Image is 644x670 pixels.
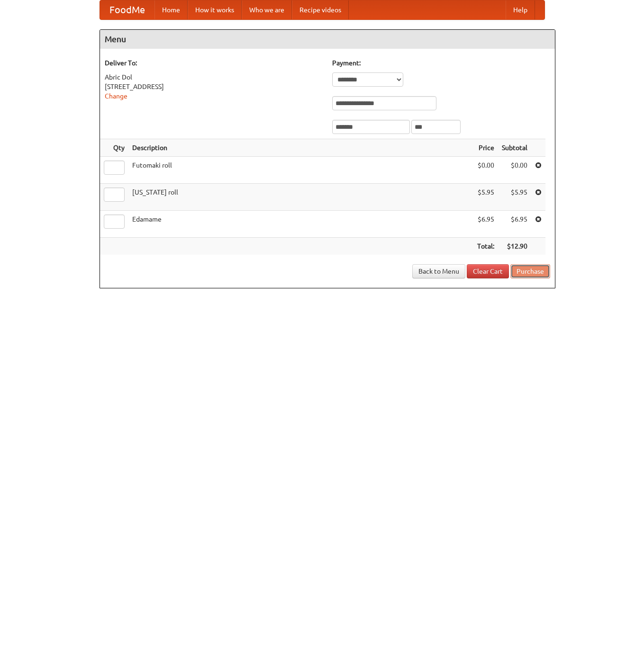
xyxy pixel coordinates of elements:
h4: Menu [100,30,555,49]
th: Total: [473,238,498,255]
a: Recipe videos [292,0,349,19]
th: $12.90 [498,238,531,255]
td: $0.00 [498,157,531,184]
a: Help [506,0,535,19]
a: Who we are [242,0,292,19]
h5: Payment: [332,58,550,68]
a: Change [105,92,127,100]
th: Qty [100,139,128,157]
td: $6.95 [473,211,498,238]
td: $5.95 [498,184,531,211]
th: Subtotal [498,139,531,157]
td: Edamame [128,211,473,238]
button: Purchase [510,264,550,278]
a: How it works [188,0,242,19]
a: Clear Cart [467,264,509,278]
div: Abric Dol [105,72,323,82]
td: [US_STATE] roll [128,184,473,211]
h5: Deliver To: [105,58,323,68]
td: $6.95 [498,211,531,238]
div: [STREET_ADDRESS] [105,82,323,91]
a: FoodMe [100,0,154,19]
th: Description [128,139,473,157]
td: $0.00 [473,157,498,184]
td: $5.95 [473,184,498,211]
a: Back to Menu [412,264,465,278]
a: Home [154,0,188,19]
td: Futomaki roll [128,157,473,184]
th: Price [473,139,498,157]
